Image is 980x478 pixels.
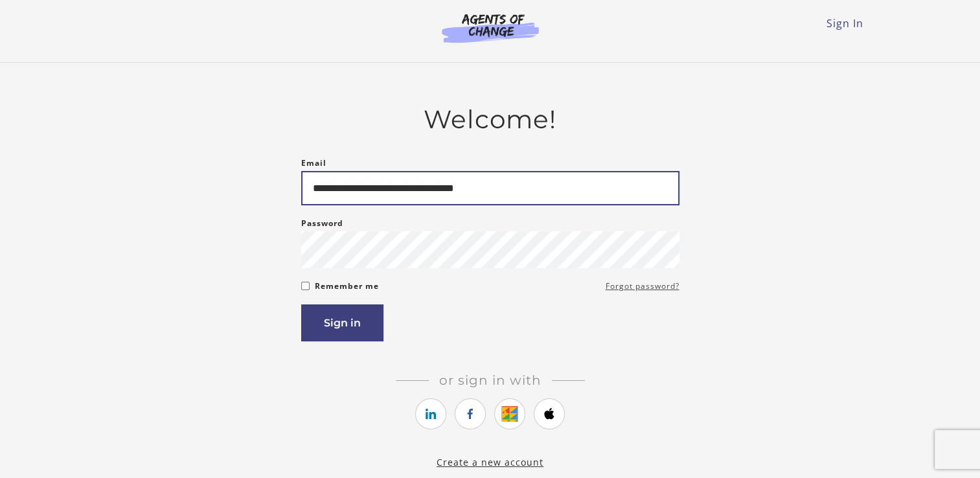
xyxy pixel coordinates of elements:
label: Email [301,155,326,171]
a: Sign In [826,16,863,30]
a: Forgot password? [606,279,679,294]
img: Agents of Change Logo [428,13,553,43]
a: Create a new account [437,456,543,468]
a: https://courses.thinkific.com/users/auth/facebook?ss%5Breferral%5D=&ss%5Buser_return_to%5D=https%... [455,398,486,429]
h2: Welcome! [301,104,679,135]
a: https://courses.thinkific.com/users/auth/google?ss%5Breferral%5D=&ss%5Buser_return_to%5D=https%3A... [494,398,525,429]
a: https://courses.thinkific.com/users/auth/apple?ss%5Breferral%5D=&ss%5Buser_return_to%5D=https%3A%... [534,398,565,429]
label: Remember me [315,279,379,294]
label: Password [301,216,343,231]
button: Sign in [301,304,383,341]
span: Or sign in with [429,372,552,388]
a: https://courses.thinkific.com/users/auth/linkedin?ss%5Breferral%5D=&ss%5Buser_return_to%5D=https%... [415,398,446,429]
